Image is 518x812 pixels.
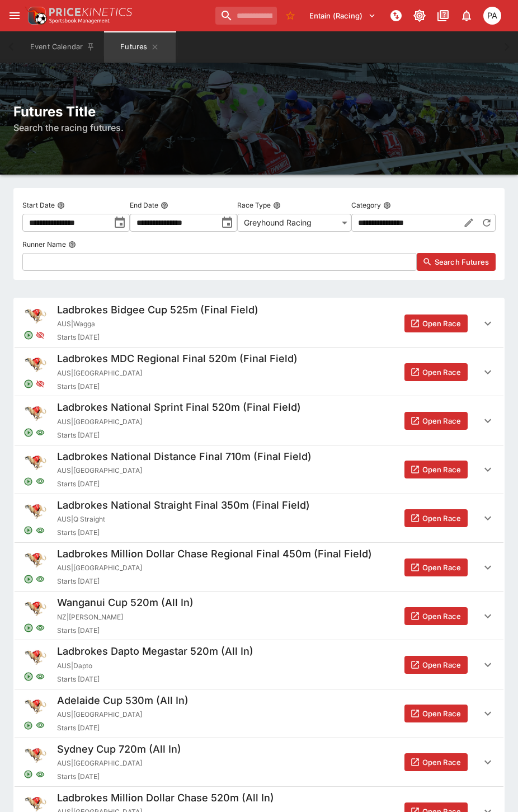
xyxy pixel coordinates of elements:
span: AUS | [GEOGRAPHIC_DATA] [57,465,312,476]
button: Select Tenant [303,7,383,25]
button: Notifications [456,6,477,26]
button: Ladbrokes National Distance Final 710m (Final Field)AUS|[GEOGRAPHIC_DATA]Starts [DATE]Open Race [15,445,503,494]
svg: Open [23,525,34,536]
button: Category [383,201,391,209]
svg: Open [23,428,34,438]
span: AUS | Dapto [57,660,253,672]
h5: Ladbrokes National Straight Final 350m (Final Field) [57,499,310,511]
svg: Visible [36,672,45,681]
button: Open Race [404,315,468,332]
button: Runner Name [68,241,76,248]
img: greyhound_racing.png [23,450,48,475]
h5: Ladbrokes National Distance Final 710m (Final Field) [57,450,312,463]
img: greyhound_racing.png [23,596,48,621]
img: Sportsbook Management [49,18,110,24]
button: Open Race [404,412,468,430]
h5: Ladbrokes Dapto Megastar 520m (All In) [57,645,253,658]
span: Starts [DATE] [57,527,310,538]
svg: Open [23,330,34,340]
h5: Ladbrokes Bidgee Cup 525m (Final Field) [57,303,258,316]
span: Starts [DATE] [57,625,194,636]
button: Ladbrokes National Sprint Final 520m (Final Field)AUS|[GEOGRAPHIC_DATA]Starts [DATE]Open Race [15,396,503,445]
p: Start Date [22,200,55,210]
button: Edit Category [460,214,478,232]
button: Ladbrokes Million Dollar Chase Regional Final 450m (Final Field)AUS|[GEOGRAPHIC_DATA]Starts [DATE... [15,543,503,592]
span: AUS | [GEOGRAPHIC_DATA] [57,368,298,379]
svg: Visible [36,623,45,632]
button: Start Date [57,201,65,209]
p: Category [351,200,381,210]
button: NOT Connected to PK [386,6,406,26]
svg: Visible [36,770,45,779]
button: Search Futures [417,253,496,271]
button: Open Race [404,753,468,771]
svg: Open [23,379,34,389]
button: Open Race [404,656,468,674]
button: Adelaide Cup 530m (All In)AUS|[GEOGRAPHIC_DATA]Starts [DATE]Open Race [15,689,503,738]
button: Ladbrokes Bidgee Cup 525m (Final Field)AUS|WaggaStarts [DATE]Open Race [15,299,503,348]
button: Reset Category to All Racing [478,214,496,232]
svg: Visible [36,477,45,486]
input: search [215,7,277,25]
button: Wanganui Cup 520m (All In)NZ|[PERSON_NAME]Starts [DATE]Open Race [15,592,503,640]
button: Ladbrokes National Straight Final 350m (Final Field)AUS|Q StraightStarts [DATE]Open Race [15,494,503,543]
span: Starts [DATE] [57,674,253,685]
div: Peter Addley [483,7,501,25]
button: Open Race [404,607,468,625]
h5: Ladbrokes Million Dollar Chase Regional Final 450m (Final Field) [57,547,372,560]
button: Open Race [404,363,468,381]
h2: Futures Title [13,103,505,120]
span: AUS | Wagga [57,318,258,330]
img: greyhound_racing.png [23,401,48,425]
span: Starts [DATE] [57,478,312,490]
div: Greyhound Racing [237,214,351,232]
svg: Visible [36,721,45,730]
span: Starts [DATE] [57,771,181,782]
button: End Date [161,201,168,209]
button: Event Calendar [23,31,102,63]
img: PriceKinetics Logo [25,4,47,27]
span: AUS | [GEOGRAPHIC_DATA] [57,416,301,428]
svg: Open [23,769,34,780]
span: AUS | [GEOGRAPHIC_DATA] [57,709,189,720]
button: Sydney Cup 720m (All In)AUS|[GEOGRAPHIC_DATA]Starts [DATE]Open Race [15,738,503,787]
button: Peter Addley [480,3,505,28]
button: No Bookmarks [281,7,299,25]
svg: Open [23,672,34,682]
button: Futures [104,31,176,63]
h5: Ladbrokes National Sprint Final 520m (Final Field) [57,401,301,414]
button: toggle date time picker [217,213,237,233]
img: greyhound_racing.png [23,547,48,572]
svg: Hidden [36,331,45,340]
img: greyhound_racing.png [23,743,48,767]
span: Starts [DATE] [57,430,301,441]
svg: Open [23,574,34,584]
span: NZ | [PERSON_NAME] [57,612,194,623]
h6: Search the racing futures. [13,121,505,134]
img: greyhound_racing.png [23,694,48,719]
span: Search Futures [435,256,489,267]
span: Starts [DATE] [57,381,298,392]
svg: Hidden [36,379,45,388]
span: AUS | [GEOGRAPHIC_DATA] [57,758,181,769]
span: Starts [DATE] [57,576,372,587]
span: AUS | [GEOGRAPHIC_DATA] [57,562,372,574]
svg: Visible [36,526,45,535]
button: Documentation [433,6,453,26]
button: Ladbrokes MDC Regional Final 520m (Final Field)AUS|[GEOGRAPHIC_DATA]Starts [DATE]Open Race [15,348,503,396]
button: Race Type [273,201,281,209]
button: Open Race [404,558,468,576]
button: Toggle light/dark mode [409,6,430,26]
span: Starts [DATE] [57,722,189,734]
button: Ladbrokes Dapto Megastar 520m (All In)AUS|DaptoStarts [DATE]Open Race [15,640,503,689]
button: open drawer [4,6,25,26]
svg: Visible [36,575,45,584]
svg: Visible [36,428,45,437]
svg: Open [23,477,34,487]
h5: Ladbrokes MDC Regional Final 520m (Final Field) [57,352,298,365]
p: Runner Name [22,240,66,249]
button: Open Race [404,461,468,478]
img: greyhound_racing.png [23,303,48,328]
button: Open Race [404,509,468,527]
svg: Open [23,721,34,731]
